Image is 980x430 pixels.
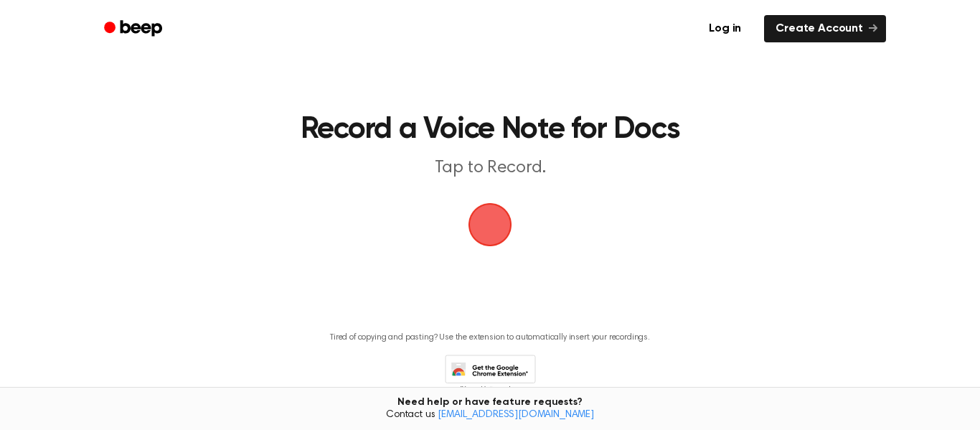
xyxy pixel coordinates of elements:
p: Tap to Record. [215,156,765,180]
p: Tired of copying and pasting? Use the extension to automatically insert your recordings. [330,332,650,343]
a: Create Account [764,15,886,42]
a: [EMAIL_ADDRESS][DOMAIN_NAME] [438,410,594,420]
span: Contact us [9,409,971,422]
a: Beep [94,15,175,43]
a: Log in [694,12,755,45]
h1: Record a Voice Note for Docs [155,115,825,145]
button: Beep Logo [468,203,512,246]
